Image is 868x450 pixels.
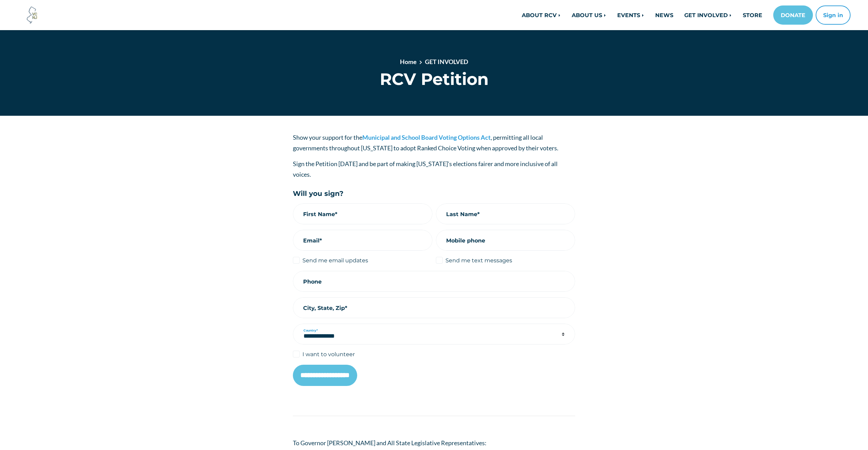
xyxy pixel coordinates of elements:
a: ABOUT RCV [516,8,566,22]
nav: Main navigation [288,5,851,25]
button: Sign in or sign up [816,5,851,25]
label: Send me email updates [302,256,368,264]
a: EVENTS [612,8,650,22]
a: Home [400,58,417,65]
a: DONATE [773,5,813,25]
span: Show your support for the , permitting all local governments throughout [US_STATE] to adopt Ranke... [293,134,558,152]
a: GET INVOLVED [679,8,737,22]
a: NEWS [650,8,679,22]
h1: RCV Petition [293,69,575,89]
h5: Will you sign? [293,190,575,198]
nav: breadcrumb [317,57,550,69]
span: Sign the Petition [DATE] and be part of making [US_STATE]’s elections fairer and more inclusive o... [293,160,558,178]
a: ABOUT US [566,8,612,22]
img: Voter Choice NJ [23,6,41,24]
a: GET INVOLVED [425,58,468,65]
a: STORE [737,8,768,22]
label: I want to volunteer [302,350,355,358]
span: To Governor [PERSON_NAME] and All State Legislative Representatives: [293,439,487,447]
label: Send me text messages [445,256,512,264]
a: Municipal and School Board Voting Options Act [362,134,491,141]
